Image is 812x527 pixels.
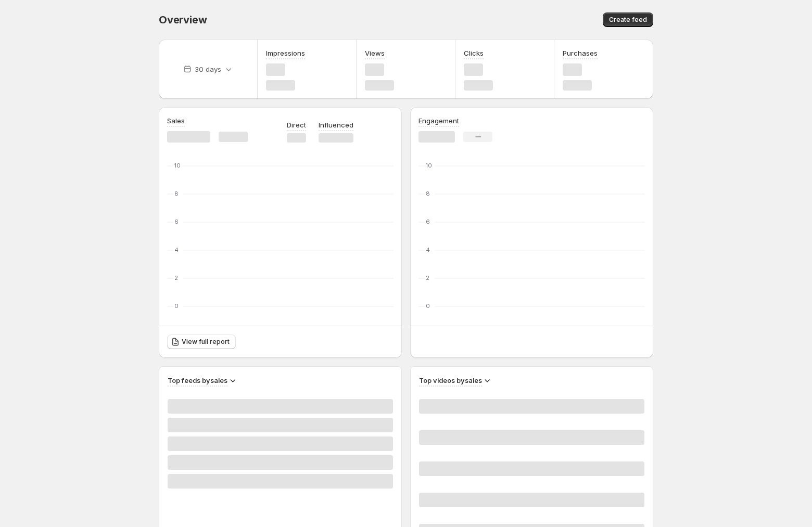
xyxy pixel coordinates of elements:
text: 10 [174,162,181,169]
text: 8 [426,190,430,197]
p: Influenced [319,120,353,130]
text: 0 [174,302,179,310]
text: 4 [426,246,430,253]
text: 10 [426,162,432,169]
button: Create feed [603,12,653,27]
h3: Engagement [418,115,459,126]
text: 0 [426,302,430,310]
p: Direct [287,120,306,130]
text: 2 [174,274,178,281]
h3: Clicks [464,48,484,58]
p: 30 days [195,64,221,74]
h3: Sales [167,115,185,126]
a: View full report [167,335,236,349]
h3: Impressions [266,48,305,58]
span: View full report [182,338,230,346]
h3: Views [365,48,385,58]
text: 6 [426,218,430,225]
h3: Purchases [563,48,598,58]
text: 2 [426,274,429,281]
text: 4 [174,246,179,253]
text: 8 [174,190,179,197]
span: Create feed [609,16,647,24]
span: Overview [159,14,207,26]
h3: Top videos by sales [419,375,482,385]
h3: Top feeds by sales [168,375,227,385]
text: 6 [174,218,179,225]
